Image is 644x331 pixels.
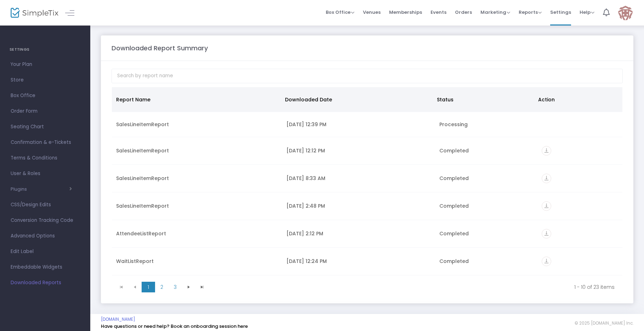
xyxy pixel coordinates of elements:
div: 9/16/2025 12:12 PM [286,147,431,154]
div: SalesLineItemReport [116,147,278,154]
div: https://go.SimpleTix.com/zmcn3 [542,229,618,239]
th: Action [534,87,618,112]
span: Page 2 [155,282,169,292]
div: AttendeeListReport [116,230,278,237]
div: Data table [112,87,622,279]
div: SalesLineItemReport [116,175,278,182]
span: Events [431,3,446,21]
div: https://go.SimpleTix.com/8dhhi [542,146,618,156]
a: vertical_align_bottom [542,203,551,211]
i: vertical_align_bottom [542,229,551,239]
span: Page 1 [142,282,155,292]
div: 9/8/2025 2:48 PM [286,202,431,209]
span: Store [11,75,80,85]
div: Completed [439,230,533,237]
div: Completed [439,202,533,209]
span: Box Office [326,9,354,16]
div: https://go.SimpleTix.com/5gcl2 [542,174,618,183]
div: SalesLineItemReport [116,202,278,209]
span: Confirmation & e-Tickets [11,138,80,147]
input: Search by report name [112,69,623,83]
i: vertical_align_bottom [542,201,551,211]
span: Terms & Conditions [11,153,80,163]
div: Completed [439,258,533,265]
span: Embeddable Widgets [11,263,80,272]
div: Processing [439,121,533,128]
div: WaitListReport [116,258,278,265]
div: https://go.SimpleTix.com/x33pf [542,201,618,211]
kendo-pager-info: 1 - 10 of 23 items [214,284,615,291]
span: Orders [455,3,472,21]
span: Seating Chart [11,122,80,131]
span: CSS/Design Edits [11,200,80,209]
span: Help [580,9,594,16]
span: Advanced Options [11,231,80,241]
div: 9/15/2025 8:33 AM [286,175,431,182]
span: © 2025 [DOMAIN_NAME] Inc. [575,320,633,326]
span: Go to the last page [199,284,205,290]
span: Marketing [480,9,510,16]
div: SalesLineItemReport [116,121,278,128]
span: Settings [550,3,571,21]
a: Have questions or need help? Book an onboarding session here [101,323,248,330]
div: 9/16/2025 12:39 PM [286,121,431,128]
a: vertical_align_bottom [542,231,551,238]
span: Conversion Tracking Code [11,216,80,225]
span: Edit Label [11,247,80,256]
span: Go to the next page [186,284,192,290]
span: Your Plan [11,60,80,69]
span: Box Office [11,91,80,100]
button: Plugins [11,186,72,192]
i: vertical_align_bottom [542,174,551,183]
div: Completed [439,147,533,154]
div: https://go.SimpleTix.com/9e136 [542,257,618,266]
a: vertical_align_bottom [542,148,551,155]
span: Go to the last page [195,282,209,292]
span: User & Roles [11,169,80,178]
div: 8/27/2025 12:24 PM [286,258,431,265]
a: vertical_align_bottom [542,259,551,266]
th: Report Name [112,87,281,112]
h4: SETTINGS [10,43,81,57]
span: Order Form [11,107,80,116]
span: Venues [363,3,381,21]
span: Downloaded Reports [11,278,80,287]
a: vertical_align_bottom [542,176,551,183]
i: vertical_align_bottom [542,146,551,156]
th: Downloaded Date [281,87,433,112]
a: [DOMAIN_NAME] [101,316,135,322]
i: vertical_align_bottom [542,257,551,266]
m-panel-title: Downloaded Report Summary [112,43,208,53]
div: 9/8/2025 2:12 PM [286,230,431,237]
span: Go to the next page [182,282,195,292]
span: Memberships [389,3,422,21]
th: Status [433,87,534,112]
div: Completed [439,175,533,182]
span: Reports [519,9,542,16]
span: Page 3 [169,282,182,292]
